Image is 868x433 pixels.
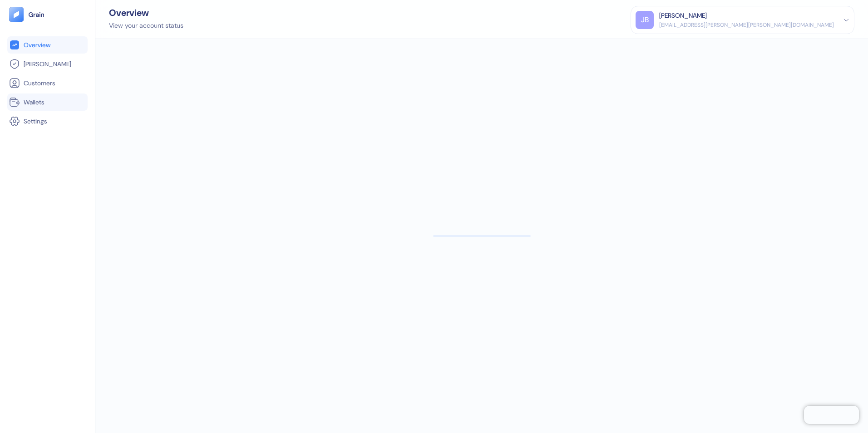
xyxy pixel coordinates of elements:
div: View your account status [109,21,183,30]
span: Settings [24,117,47,126]
a: Overview [9,39,86,50]
span: Overview [24,40,50,49]
span: [PERSON_NAME] [24,59,71,69]
a: Wallets [9,97,86,108]
iframe: Chatra live chat [804,406,859,424]
img: logo [28,11,45,18]
div: Overview [109,8,183,17]
div: JB [636,11,654,29]
a: [PERSON_NAME] [9,59,86,69]
span: Wallets [24,98,44,107]
div: [PERSON_NAME] [659,11,707,20]
div: [EMAIL_ADDRESS][PERSON_NAME][PERSON_NAME][DOMAIN_NAME] [659,21,834,29]
a: Customers [9,78,86,89]
a: Settings [9,116,86,127]
img: logo-tablet-V2.svg [9,7,24,22]
span: Customers [24,79,55,88]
